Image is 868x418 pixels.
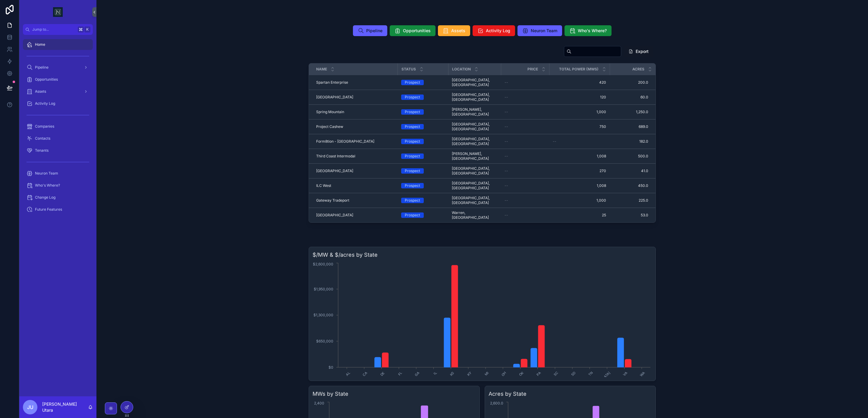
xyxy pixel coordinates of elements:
h1: Pipeline Quick Look [309,48,365,57]
span: 750 [553,124,606,129]
span: Contacts [35,136,50,141]
a: Gateway Tradeport [316,198,394,203]
a: Prospect [401,80,445,85]
a: [GEOGRAPHIC_DATA], [GEOGRAPHIC_DATA] [452,122,497,132]
span: -- [505,183,508,188]
a: 270 [553,169,606,173]
span: [GEOGRAPHIC_DATA] [316,213,353,218]
a: Prospect [401,153,445,159]
a: Change Log [23,192,93,203]
a: Form8tion - [GEOGRAPHIC_DATA] [316,139,394,144]
span: K [85,27,90,32]
a: 53.0 [610,213,648,218]
span: [PERSON_NAME], [GEOGRAPHIC_DATA] [452,151,497,161]
div: chart [313,262,652,377]
span: Name [316,67,327,72]
span: Spring Mountain [316,110,344,114]
a: ILC West [316,183,394,188]
text: VA [622,371,629,377]
a: [GEOGRAPHIC_DATA] [316,95,394,100]
a: Prospect [401,198,445,203]
a: Future Features [23,204,93,215]
strong: Powered by VolterraIQ [818,411,864,415]
span: Gateway Tradeport [316,198,349,203]
a: 120 [553,95,606,100]
a: -- [505,95,546,100]
a: [GEOGRAPHIC_DATA], [GEOGRAPHIC_DATA] [452,196,497,205]
a: 225.0 [610,198,648,203]
span: 689.0 [610,124,648,129]
span: -- [505,110,508,114]
a: 1,250.0 [610,110,648,114]
text: OK [518,370,524,377]
a: Contacts [23,133,93,144]
a: 200.0 [610,80,648,85]
img: App logo [53,7,63,17]
a: [GEOGRAPHIC_DATA], [GEOGRAPHIC_DATA] [452,181,497,190]
a: Prospect [401,109,445,115]
a: -- [505,169,546,173]
text: KY [466,370,473,377]
span: Location [452,67,471,72]
a: Prospect [401,94,445,100]
div: Prospect [405,139,420,144]
a: 182.0 [610,139,648,144]
a: -- [505,80,546,85]
a: Pipeline [23,62,93,73]
span: Status [401,67,416,72]
span: Neuron Team [531,28,557,34]
span: -- [505,80,508,85]
a: 420 [553,80,606,85]
a: Tenants [23,145,93,156]
a: -- [505,198,546,203]
span: 41.0 [610,169,648,173]
span: 1,000 [553,198,606,203]
span: 25 [553,213,606,218]
div: scrollable content [19,35,96,223]
a: -- [505,213,546,218]
text: GA [414,371,420,377]
tspan: $2,600,000 [313,262,333,266]
span: Third Coast Intermodal [316,154,355,159]
span: Who's Where? [578,28,607,34]
span: [GEOGRAPHIC_DATA] [316,95,353,100]
span: Price [527,67,538,72]
div: Prospect [405,212,420,218]
div: Prospect [405,124,420,129]
a: Activity Log [23,98,93,109]
div: Prospect [405,168,420,174]
a: -- [505,124,546,129]
a: [PERSON_NAME], [GEOGRAPHIC_DATA] [452,107,497,117]
div: Prospect [405,94,420,100]
a: 1,000 [553,110,606,114]
a: Prospect [401,139,445,144]
a: Prospect [401,212,445,218]
a: [GEOGRAPHIC_DATA], [GEOGRAPHIC_DATA] [452,92,497,102]
span: 1,008 [553,154,606,159]
tspan: $0 [329,365,333,370]
text: WA [639,371,646,378]
span: Jump to... [32,27,75,32]
a: 1,008 [553,183,606,188]
a: [GEOGRAPHIC_DATA], [GEOGRAPHIC_DATA] [452,78,497,87]
a: Warren, [GEOGRAPHIC_DATA] [452,210,497,220]
span: Pipeline [35,65,49,70]
span: Activity Log [486,28,510,34]
div: Prospect [405,198,420,203]
button: Neuron Team [517,25,562,36]
tspan: $1,950,000 [314,287,333,291]
span: 450.0 [610,183,648,188]
text: KS [449,371,455,377]
text: IL [433,371,438,376]
span: Pipeline [366,28,382,34]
